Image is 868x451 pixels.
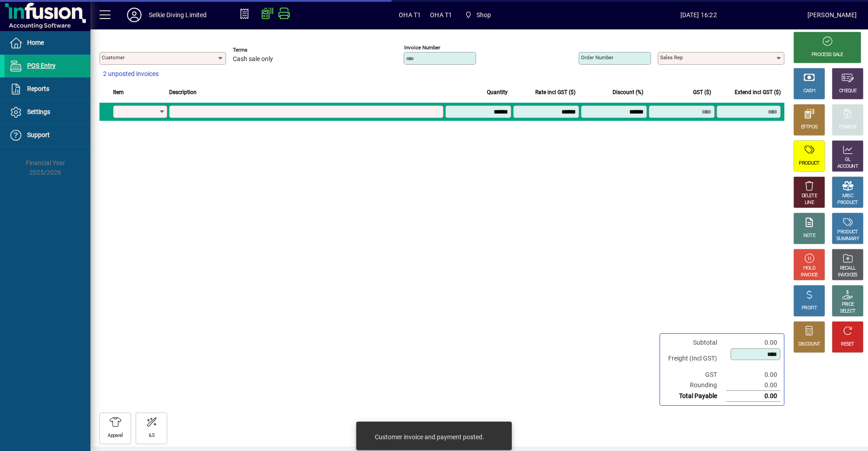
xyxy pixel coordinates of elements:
div: CHARGE [839,124,857,131]
span: OHA T1 [399,8,421,22]
div: PRODUCT [799,160,819,167]
button: 2 unposted invoices [99,66,162,82]
a: Settings [5,101,90,123]
span: Rate incl GST ($) [535,87,576,97]
td: 0.00 [726,380,780,391]
td: 0.00 [726,370,780,380]
td: 0.00 [726,337,780,348]
a: Home [5,32,90,54]
div: [PERSON_NAME] [807,8,857,22]
div: DELETE [802,193,817,199]
mat-label: Sales rep [660,54,683,61]
div: GL [845,157,851,163]
div: Apparel [108,432,123,439]
mat-label: Customer [102,54,125,61]
div: PRICE [842,301,854,308]
span: Extend incl GST ($) [735,87,781,97]
div: SUMMARY [836,236,859,242]
div: 6.5 [149,432,155,439]
div: RESET [841,341,854,348]
span: GST ($) [693,87,711,97]
span: Terms [233,47,287,53]
div: EFTPOS [801,124,818,131]
div: NOTE [803,233,815,239]
span: POS Entry [27,62,56,69]
div: ACCOUNT [837,163,858,170]
div: DISCOUNT [798,341,820,348]
span: Settings [27,108,50,115]
span: Shop [476,8,491,22]
td: Total Payable [664,391,726,402]
span: Description [169,87,197,97]
td: Freight (Incl GST) [664,348,726,370]
span: Item [113,87,124,97]
td: GST [664,370,726,380]
span: Home [27,39,44,46]
div: PROCESS SALE [811,52,843,58]
div: CASH [803,88,815,95]
div: CHEQUE [839,88,856,95]
div: SELECT [840,308,856,315]
span: Support [27,131,50,138]
mat-label: Invoice number [404,44,440,51]
span: [DATE] 16:22 [590,8,807,22]
a: Support [5,124,90,147]
span: Reports [27,85,49,92]
span: Discount (%) [613,87,643,97]
span: Quantity [487,87,508,97]
td: Subtotal [664,337,726,348]
div: PRODUCT [837,199,858,206]
span: Shop [461,7,495,23]
div: MISC [842,193,853,199]
td: Rounding [664,380,726,391]
td: 0.00 [726,391,780,402]
span: OHA T1 [430,8,452,22]
a: Reports [5,78,90,100]
span: 2 unposted invoices [103,69,159,79]
div: RECALL [840,265,856,272]
div: Customer invoice and payment posted. [375,432,484,442]
div: HOLD [803,265,815,272]
div: LINE [805,199,814,206]
div: PROFIT [802,305,817,312]
span: Cash sale only [233,56,273,63]
div: Selkie Diving Limited [149,8,207,22]
div: INVOICES [838,272,857,279]
div: INVOICE [801,272,817,279]
button: Profile [120,7,149,23]
div: PRODUCT [837,229,858,236]
mat-label: Order number [581,54,613,61]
